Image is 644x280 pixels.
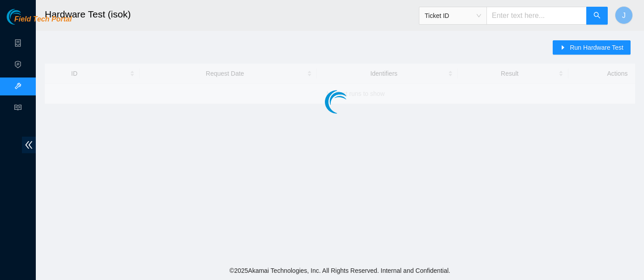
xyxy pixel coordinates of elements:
span: caret-right [560,44,566,52]
img: Akamai Technologies [7,9,45,25]
button: caret-rightRun Hardware Test [553,40,631,55]
span: Field Tech Portal [14,15,72,24]
a: Akamai TechnologiesField Tech Portal [7,16,72,28]
span: Ticket ID [425,9,481,22]
span: Run Hardware Test [570,43,623,52]
button: search [586,7,608,25]
span: search [593,12,601,20]
button: J [615,6,633,24]
input: Enter text here... [486,7,587,25]
footer: © 2025 Akamai Technologies, Inc. All Rights Reserved. Internal and Confidential. [36,261,644,280]
span: J [622,10,626,21]
span: double-left [22,137,36,153]
span: read [14,100,21,118]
